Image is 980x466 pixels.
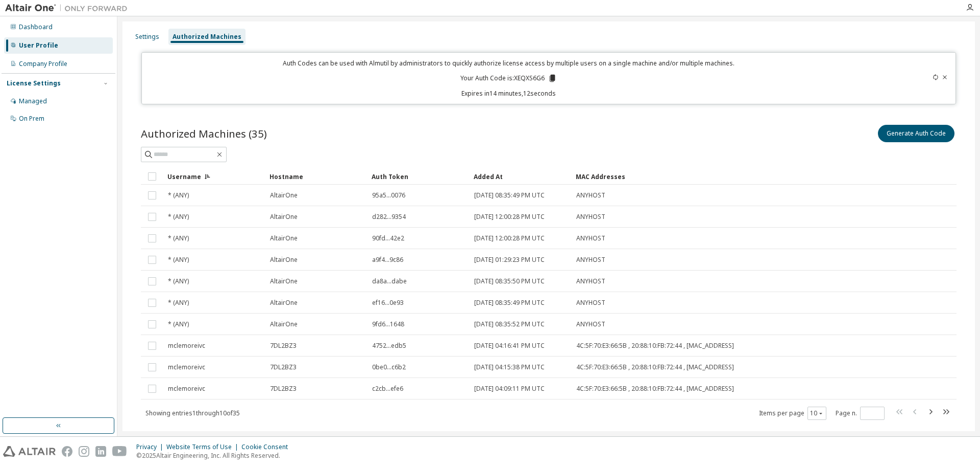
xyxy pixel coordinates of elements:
p: © 2025 Altair Engineering, Inc. All Rights Reserved. [136,451,294,460]
span: 4C:5F:70:E3:66:5B , 20:88:10:FB:72:44 , [MAC_ADDRESS] [576,363,734,371]
span: AltairOne [270,299,298,307]
div: Website Terms of Use [166,443,241,451]
span: Page n. [836,407,885,420]
span: ANYHOST [576,213,605,221]
div: Company Profile [19,60,67,68]
div: Privacy [136,443,166,451]
span: d282...9354 [372,213,406,221]
span: Items per page [759,407,826,420]
span: 7DL2BZ3 [270,342,297,350]
span: AltairOne [270,234,298,242]
span: [DATE] 01:29:23 PM UTC [474,256,545,264]
span: ANYHOST [576,299,605,307]
span: AltairOne [270,256,298,264]
img: instagram.svg [79,446,89,457]
span: [DATE] 12:00:28 PM UTC [474,234,545,242]
span: Showing entries 1 through 10 of 35 [145,409,240,417]
p: Auth Codes can be used with Almutil by administrators to quickly authorize license access by mult... [148,59,870,68]
div: Username [167,168,261,185]
span: ANYHOST [576,256,605,264]
div: Hostname [269,168,363,185]
div: Settings [135,33,159,41]
span: [DATE] 08:35:52 PM UTC [474,320,545,328]
span: ANYHOST [576,234,605,242]
img: Altair One [5,3,133,13]
span: Authorized Machines (35) [141,126,267,141]
img: youtube.svg [112,446,127,457]
span: [DATE] 12:00:28 PM UTC [474,213,545,221]
span: ANYHOST [576,191,605,199]
span: [DATE] 08:35:49 PM UTC [474,191,545,199]
span: 4C:5F:70:E3:66:5B , 20:88:10:FB:72:44 , [MAC_ADDRESS] [576,385,734,393]
img: linkedin.svg [95,446,106,457]
span: 9fd6...1648 [372,320,404,328]
span: * (ANY) [168,213,189,221]
span: 4752...edb5 [372,342,406,350]
span: ef16...0e93 [372,299,404,307]
span: 7DL2BZ3 [270,363,297,371]
span: ANYHOST [576,320,605,328]
div: Managed [19,97,47,105]
img: facebook.svg [62,446,72,457]
span: mclemoreivc [168,363,205,371]
span: mclemoreivc [168,342,205,350]
span: 90fd...42e2 [372,234,404,242]
span: * (ANY) [168,191,189,199]
div: MAC Addresses [576,168,844,185]
span: * (ANY) [168,234,189,242]
span: AltairOne [270,213,298,221]
span: * (ANY) [168,299,189,307]
div: User Profile [19,41,58,50]
div: Auth Token [372,168,465,185]
img: altair_logo.svg [3,446,56,457]
span: 95a5...0076 [372,191,405,199]
span: ANYHOST [576,277,605,285]
span: da8a...dabe [372,277,407,285]
div: Authorized Machines [173,33,241,41]
span: c2cb...efe6 [372,385,403,393]
div: Cookie Consent [241,443,294,451]
button: 10 [810,409,824,417]
span: [DATE] 04:16:41 PM UTC [474,342,545,350]
span: [DATE] 08:35:50 PM UTC [474,277,545,285]
div: Added At [474,168,568,185]
p: Your Auth Code is: XEQXS6G6 [460,74,557,83]
div: License Settings [7,79,61,87]
span: AltairOne [270,277,298,285]
span: [DATE] 08:35:49 PM UTC [474,299,545,307]
span: 0be0...c6b2 [372,363,406,371]
span: AltairOne [270,191,298,199]
span: * (ANY) [168,277,189,285]
span: [DATE] 04:09:11 PM UTC [474,385,545,393]
span: * (ANY) [168,320,189,328]
button: Generate Auth Code [878,125,954,142]
div: On Prem [19,115,44,123]
div: Dashboard [19,23,53,31]
span: 4C:5F:70:E3:66:5B , 20:88:10:FB:72:44 , [MAC_ADDRESS] [576,342,734,350]
span: a9f4...9c86 [372,256,403,264]
span: mclemoreivc [168,385,205,393]
span: * (ANY) [168,256,189,264]
span: [DATE] 04:15:38 PM UTC [474,363,545,371]
span: 7DL2BZ3 [270,385,297,393]
span: AltairOne [270,320,298,328]
p: Expires in 14 minutes, 12 seconds [148,89,870,98]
